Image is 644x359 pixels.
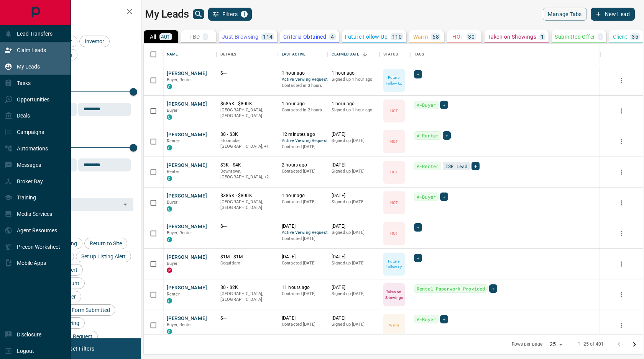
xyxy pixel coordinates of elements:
[332,162,376,168] p: [DATE]
[332,315,376,321] p: [DATE]
[332,193,376,199] p: [DATE]
[163,44,217,65] div: Name
[189,34,200,39] p: TBD
[414,223,422,232] div: +
[25,8,133,17] h2: Filters
[220,70,274,77] p: $---
[440,315,448,323] div: +
[217,44,278,65] div: Details
[282,162,324,168] p: 2 hours ago
[167,268,172,273] div: property.ca
[417,101,436,109] span: A-Buyer
[282,284,324,291] p: 11 hours ago
[220,138,274,150] p: Toronto
[390,139,398,144] p: HOT
[578,341,604,348] p: 1–25 of 401
[167,292,180,297] span: Renter
[220,107,274,119] p: [GEOGRAPHIC_DATA], [GEOGRAPHIC_DATA]
[332,70,376,77] p: 1 hour ago
[445,132,448,139] span: +
[150,34,156,39] p: All
[282,168,324,175] p: Contacted [DATE]
[193,9,204,19] button: search button
[627,337,642,352] button: Go to next page
[417,285,485,292] span: Rental Paperwork Provided
[167,108,178,113] span: Buyer
[432,34,439,39] p: 68
[167,77,192,82] span: Buyer, Renter
[616,197,627,209] button: more
[220,254,274,260] p: $1M - $1M
[492,285,495,292] span: +
[167,200,178,205] span: Buyer
[167,315,207,322] button: [PERSON_NAME]
[282,315,324,321] p: [DATE]
[167,298,172,304] div: condos.ca
[332,254,376,260] p: [DATE]
[332,44,360,65] div: Claimed Date
[220,162,274,168] p: $3K - $4K
[282,107,324,113] p: Contacted in 2 hours
[220,168,274,180] p: West End, Toronto
[282,144,324,150] p: Contacted [DATE]
[220,260,274,266] p: Coquitlam
[282,77,324,83] span: Active Viewing Request
[632,34,638,39] p: 35
[220,199,274,211] p: [GEOGRAPHIC_DATA], [GEOGRAPHIC_DATA]
[167,254,207,261] button: [PERSON_NAME]
[384,289,404,300] p: Taken on Showings
[332,107,376,113] p: Signed up 1 hour ago
[389,322,399,328] p: Warm
[220,315,274,321] p: $---
[443,131,451,140] div: +
[417,70,419,78] span: +
[414,70,422,78] div: +
[390,108,398,114] p: HOT
[263,34,273,39] p: 114
[616,75,627,86] button: more
[332,168,376,175] p: Signed up [DATE]
[167,230,192,235] span: Buyer, Renter
[410,44,600,65] div: Tags
[417,162,439,170] span: A-Renter
[167,176,172,181] div: condos.ca
[220,284,274,291] p: $0 - $2K
[167,101,207,108] button: [PERSON_NAME]
[360,49,370,60] button: Sort
[445,162,467,170] span: ISR Lead
[443,101,445,109] span: +
[555,34,595,39] p: Submitted Offer
[167,145,172,150] div: condos.ca
[345,34,388,39] p: Future Follow Up
[332,199,376,205] p: Signed up [DATE]
[331,34,334,39] p: 4
[167,329,172,334] div: condos.ca
[616,289,627,300] button: more
[79,36,110,47] div: Investor
[282,101,324,107] p: 1 hour ago
[417,254,419,262] span: +
[282,230,324,236] span: Active Viewing Request
[384,75,404,86] p: Future Follow Up
[282,199,324,205] p: Contacted [DATE]
[328,44,379,65] div: Claimed Date
[283,34,326,39] p: Criteria Obtained
[383,44,398,65] div: Status
[204,34,206,39] p: -
[242,11,247,17] span: 1
[392,34,402,39] p: 110
[488,34,536,39] p: Taken on Showings
[489,284,497,293] div: +
[87,240,125,246] span: Return to Site
[613,34,627,39] p: Client
[616,166,627,178] button: more
[167,114,172,120] div: condos.ca
[417,224,419,231] span: +
[472,162,480,170] div: +
[167,131,207,139] button: [PERSON_NAME]
[543,8,586,21] button: Manage Tabs
[616,258,627,270] button: more
[332,77,376,83] p: Signed up 1 hour ago
[332,131,376,138] p: [DATE]
[541,34,544,39] p: 1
